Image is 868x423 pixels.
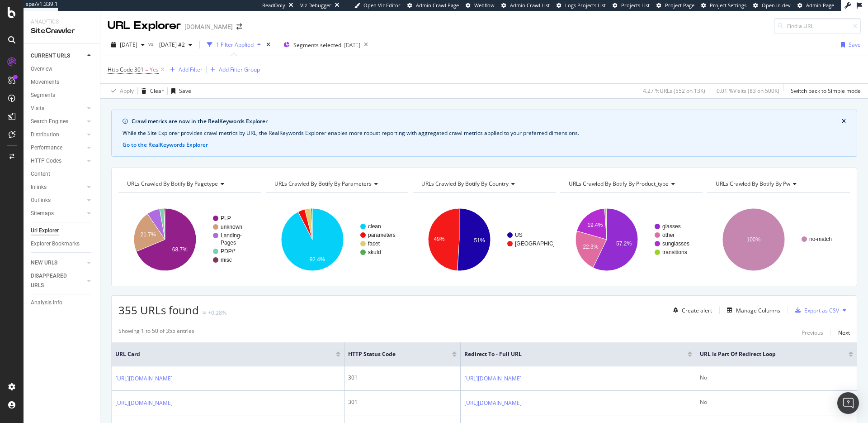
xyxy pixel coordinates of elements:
[31,156,61,166] div: HTTP Codes
[108,38,148,52] button: [DATE]
[344,41,360,49] div: [DATE]
[354,2,401,9] a: Open Viz Editor
[806,2,834,9] span: Admin Page
[368,223,381,230] text: clean
[621,2,650,9] span: Projects List
[723,305,780,316] button: Manage Columns
[156,41,185,48] span: 2025 Sep. 12th #2
[108,18,181,34] div: URL Explorer
[208,309,226,317] div: +0.28%
[31,226,59,236] div: Url Explorer
[216,41,254,48] div: 1 Filter Applied
[613,2,650,9] a: Projects List
[700,398,853,406] div: No
[348,374,457,382] div: 301
[515,240,571,247] text: [GEOGRAPHIC_DATA]
[802,327,823,338] button: Previous
[179,66,203,73] div: Add Filter
[31,143,62,153] div: Performance
[849,41,861,48] div: Save
[31,298,62,308] div: Analysis Info
[31,271,85,290] a: DISAPPEARED URLS
[31,226,94,236] a: Url Explorer
[221,232,242,239] text: Landing-
[118,200,260,279] svg: A chart.
[31,258,85,268] a: NEW URLS
[184,22,233,31] div: [DOMAIN_NAME]
[132,117,842,125] div: Crawl metrics are now in the RealKeywords Explorer
[413,200,554,279] svg: A chart.
[123,141,208,149] button: Go to the RealKeywords Explorer
[31,196,51,205] div: Outlinks
[710,2,746,9] span: Project Settings
[141,231,156,238] text: 21.7%
[138,84,164,98] button: Clear
[501,2,550,9] a: Admin Crawl List
[127,180,218,187] span: URLs Crawled By Botify By pagetype
[837,392,859,414] div: Open Intercom Messenger
[840,115,848,127] button: close banner
[31,143,85,153] a: Performance
[474,237,485,244] text: 51%
[31,209,85,218] a: Sitemaps
[510,2,550,9] span: Admin Crawl List
[150,63,159,76] span: Yes
[31,169,50,179] div: Content
[700,374,853,382] div: No
[236,24,242,30] div: arrow-right-arrow-left
[31,64,52,74] div: Overview
[670,303,712,317] button: Create alert
[662,240,689,247] text: sunglasses
[274,180,372,187] span: URLs Crawled By Botify By parameters
[31,271,76,290] div: DISAPPEARED URLS
[108,84,134,98] button: Apply
[753,2,791,9] a: Open in dev
[31,91,55,100] div: Segments
[747,236,761,243] text: 100%
[219,66,260,73] div: Add Filter Group
[797,2,834,9] a: Admin Page
[31,183,85,192] a: Inlinks
[707,200,849,279] svg: A chart.
[717,87,779,95] div: 0.01 % Visits ( 83 on 500K )
[31,169,94,179] a: Content
[309,256,325,263] text: 92.4%
[368,232,396,238] text: parameters
[560,200,702,279] svg: A chart.
[300,2,333,9] div: Viz Debugger:
[148,40,156,48] span: vs
[120,87,134,95] div: Apply
[31,117,68,126] div: Search Engines
[368,240,380,247] text: facet
[665,2,694,9] span: Project Page
[115,374,173,383] a: [URL][DOMAIN_NAME]
[145,66,148,73] span: =
[221,224,242,230] text: unknown
[31,130,85,139] a: Distribution
[31,196,85,205] a: Outlinks
[809,236,832,242] text: no-match
[150,87,164,95] div: Clear
[515,232,523,238] text: US
[293,41,341,49] span: Segments selected
[792,303,839,317] button: Export as CSV
[207,64,260,75] button: Add Filter Group
[273,177,401,191] h4: URLs Crawled By Botify By parameters
[838,329,850,336] div: Next
[31,183,47,192] div: Inlinks
[266,200,407,279] svg: A chart.
[31,209,54,218] div: Sitemaps
[120,41,137,48] span: 2025 Sep. 26th
[407,2,459,9] a: Admin Crawl Page
[421,180,509,187] span: URLs Crawled By Botify By country
[716,180,790,187] span: URLs Crawled By Botify By pw
[108,66,144,73] span: Http Code 301
[787,84,861,98] button: Switch back to Simple mode
[262,2,287,9] div: ReadOnly:
[662,249,687,255] text: transitions
[31,77,59,87] div: Movements
[31,77,94,87] a: Movements
[31,104,44,113] div: Visits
